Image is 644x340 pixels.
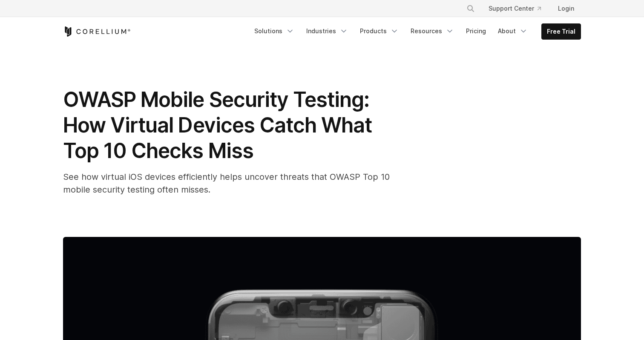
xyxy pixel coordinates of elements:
[482,1,548,16] a: Support Center
[542,24,581,39] a: Free Trial
[456,1,581,16] div: Navigation Menu
[63,172,390,195] span: See how virtual iOS devices efficiently helps uncover threats that OWASP Top 10 mobile security t...
[301,23,353,39] a: Industries
[551,1,581,16] a: Login
[493,23,533,39] a: About
[461,23,491,39] a: Pricing
[355,23,404,39] a: Products
[463,1,478,16] button: Search
[249,23,299,39] a: Solutions
[63,26,131,37] a: Corellium Home
[249,23,581,40] div: Navigation Menu
[63,87,372,163] span: OWASP Mobile Security Testing: How Virtual Devices Catch What Top 10 Checks Miss
[405,23,459,39] a: Resources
